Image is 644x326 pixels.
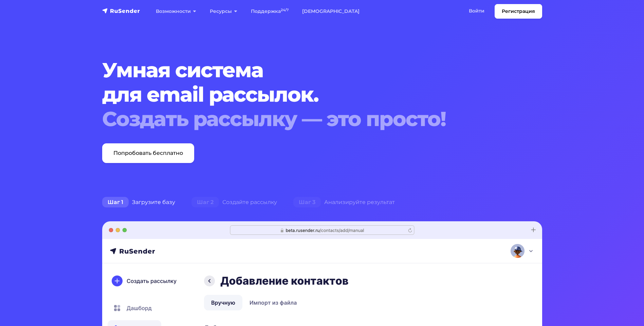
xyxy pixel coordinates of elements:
a: Войти [462,4,491,18]
img: RuSender [102,7,140,14]
div: Анализируйте результат [285,196,403,209]
sup: 24/7 [281,8,289,12]
div: Загрузите базу [94,196,183,209]
span: Шаг 3 [293,197,321,208]
a: Регистрация [495,4,542,19]
a: Поддержка24/7 [244,4,295,18]
div: Создать рассылку — это просто! [102,107,505,131]
span: Шаг 1 [102,197,129,208]
span: Шаг 2 [191,197,219,208]
a: Ресурсы [203,4,244,18]
h1: Умная система для email рассылок. [102,58,505,131]
a: [DEMOGRAPHIC_DATA] [295,4,366,18]
div: Создайте рассылку [183,196,285,209]
a: Попробовать бесплатно [102,143,194,163]
a: Возможности [149,4,203,18]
